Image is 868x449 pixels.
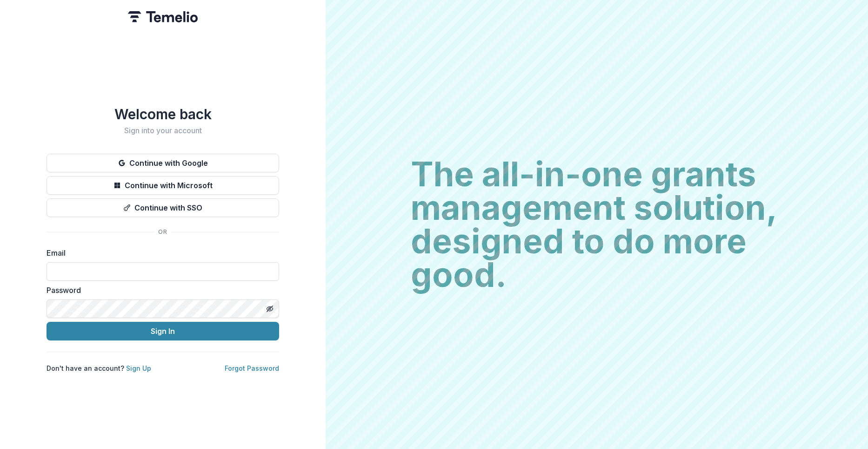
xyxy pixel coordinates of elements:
button: Continue with Google [47,154,279,172]
label: Password [47,285,274,296]
button: Sign In [47,322,279,340]
a: Forgot Password [225,364,279,372]
h2: Sign into your account [47,126,279,135]
label: Email [47,247,274,259]
p: Don't have an account? [47,363,151,373]
button: Continue with SSO [47,198,279,217]
h1: Welcome back [47,106,279,122]
button: Continue with Microsoft [47,176,279,195]
button: Toggle password visibility [262,301,277,316]
a: Sign Up [126,364,151,372]
img: Temelio [128,11,198,22]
